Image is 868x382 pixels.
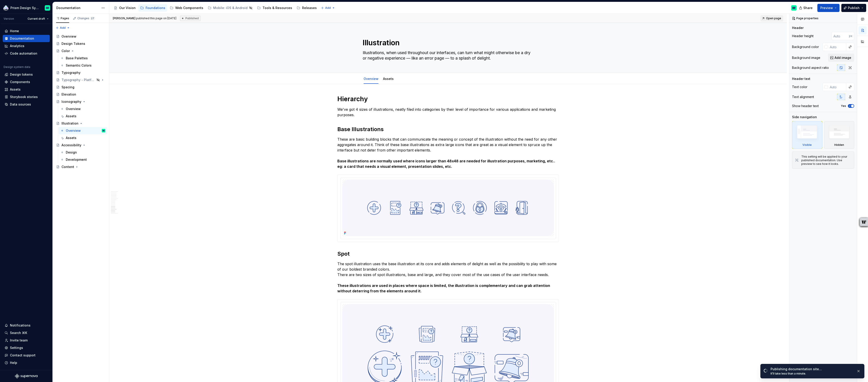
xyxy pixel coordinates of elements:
[325,6,331,10] span: Add
[792,26,804,30] div: Header
[54,76,107,84] a: Typography - Platform
[60,26,66,30] span: Add
[792,77,810,81] div: Header text
[113,17,135,20] span: [PERSON_NAME]
[3,86,50,93] a: Assets
[66,56,88,60] div: Base Palettes
[3,78,50,86] a: Components
[66,63,92,68] div: Semantic Colors
[10,80,30,84] div: Components
[54,69,107,76] a: Typography
[59,113,107,120] a: Assets
[3,101,50,108] a: Data sources
[337,250,559,257] h2: Spot
[820,6,833,10] span: Preview
[45,5,50,11] img: Emiliano Rodriguez
[849,34,852,38] p: px
[841,104,846,108] label: Yes
[383,77,394,81] a: Assets
[10,36,34,41] div: Documentation
[10,338,28,343] div: Invite team
[77,17,95,20] div: Changes
[4,17,14,21] div: Version
[61,99,81,104] div: Iconography
[54,84,107,91] a: Spacing
[61,121,78,126] div: Illustration
[54,98,107,105] a: Iconography
[26,16,51,22] button: Current draft
[66,150,77,155] div: Design
[54,120,107,127] a: Illustration
[302,6,317,10] div: Releases
[112,4,137,12] a: Our Vision
[54,91,107,98] a: Elevation
[61,70,80,75] div: Typography
[801,155,851,166] div: This setting will be applied to your published documentation. Use preview to see how it looks.
[61,85,74,89] div: Spacing
[10,6,39,10] div: Prism Design System
[61,78,95,82] div: Typography - Platform
[792,55,820,60] div: Background image
[56,17,69,20] div: Pages
[4,65,30,69] div: Design system data
[766,17,781,20] span: Open page
[10,95,38,99] div: Storybook stories
[10,353,35,358] div: Contact support
[835,55,851,60] span: Add image
[59,105,107,113] a: Overview
[3,322,50,329] button: Notifications
[66,128,81,133] div: Overview
[61,143,81,147] div: Accessibility
[255,4,294,12] a: Tools & Resources
[337,95,559,103] h1: Hierarchy
[792,121,822,149] div: Visible
[146,6,165,10] div: Foundations
[206,4,254,12] a: Mobile: iOS & Android
[828,43,846,51] input: Auto
[54,142,107,149] a: Accessibility
[792,85,807,89] div: Text color
[3,337,50,344] a: Invite team
[3,5,9,11] img: 106765b7-6fc4-4b5d-8be0-32f944830029.png
[364,77,378,81] a: Overview
[337,107,559,118] p: We've got 4 sizes of illustrations, neatly filed into categories by their level of importance for...
[3,50,50,57] a: Code automation
[3,35,50,42] a: Documentation
[792,34,814,38] div: Header height
[15,374,38,378] a: Supernova Logo
[319,5,336,11] button: Add
[138,4,167,12] a: Foundations
[1,3,52,13] button: Prism Design SystemEmiliano Rodriguez
[66,114,76,118] div: Assets
[90,17,95,20] span: 27
[54,33,107,171] div: Page tree
[10,346,23,350] div: Settings
[113,17,176,20] span: published this page on [DATE]
[213,6,248,10] div: Mobile: iOS & Android
[792,65,829,70] div: Background aspect ratio
[10,102,31,107] div: Data sources
[792,45,819,49] div: Background color
[337,137,559,169] p: These are basic building blocks that can communicate the meaning or concept of the illustration w...
[337,261,559,294] p: The spot illustration uses the base illustration at its core and adds elements of delight as well...
[362,74,380,83] div: Overview
[66,107,81,111] div: Overview
[168,4,205,12] a: Web Components
[817,4,840,12] button: Preview
[10,87,21,92] div: Assets
[337,283,551,293] strong: These illustrations are used in places where space is limited, the illustration is complementary ...
[792,115,817,119] div: Side navigation
[10,44,24,48] div: Analytics
[119,6,136,10] div: Our Vision
[54,163,107,171] a: Content
[362,49,533,62] textarea: Illustrations, when used throughout our interfaces, can turn what might otherwise be a dry or neg...
[61,41,85,46] div: Design Tokens
[832,32,849,40] input: Auto
[841,4,866,12] button: Publish
[381,74,395,83] div: Assets
[180,16,201,21] div: Published
[828,83,846,91] input: Auto
[10,51,37,56] div: Code automation
[59,156,107,163] a: Development
[263,6,292,10] div: Tools & Resources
